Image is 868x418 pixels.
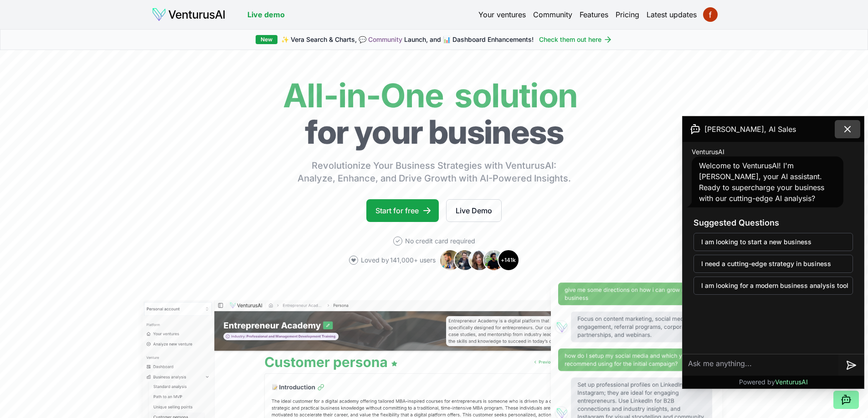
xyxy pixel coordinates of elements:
[247,9,285,20] a: Live demo
[693,233,853,251] button: I am looking to start a new business
[580,9,608,20] a: Features
[366,199,439,222] a: Start for free
[368,35,402,43] a: Community
[693,277,853,295] button: I am looking for a modern business analysis tool
[439,249,461,271] img: Avatar 1
[468,249,490,271] img: Avatar 3
[704,124,796,135] span: [PERSON_NAME], AI Sales
[775,378,808,386] span: VenturusAI
[699,161,824,203] span: Welcome to VenturusAI! I'm [PERSON_NAME], your AI assistant. Ready to supercharge your business w...
[256,35,277,44] div: New
[478,9,526,20] a: Your ventures
[692,147,724,156] span: VenturusAI
[281,35,534,44] span: ✨ Vera Search & Charts, 💬 Launch, and 📊 Dashboard Enhancements!
[703,7,718,22] img: ACg8ocK203Zqcw1rZVPXUowi8jLaoi3Pwrv8Wym8tW6_9ek2_1NXMQ=s96-c
[693,217,853,229] h3: Suggested Questions
[454,249,476,271] img: Avatar 2
[446,199,502,222] a: Live Demo
[693,255,853,273] button: I need a cutting-edge strategy in business
[616,9,639,20] a: Pricing
[647,9,697,20] a: Latest updates
[483,249,505,271] img: Avatar 4
[152,7,226,22] img: logo
[533,9,572,20] a: Community
[539,35,612,44] a: Check them out here
[739,378,808,387] p: Powered by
